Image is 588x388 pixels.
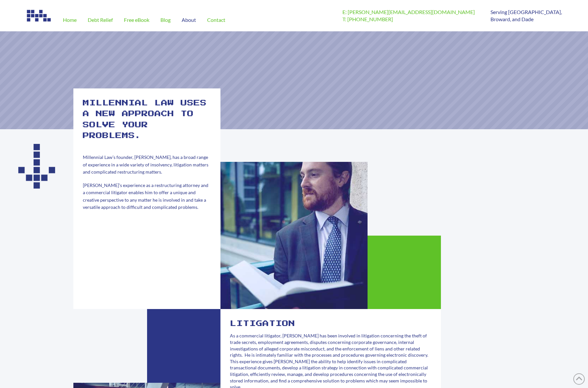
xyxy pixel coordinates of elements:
[176,8,202,31] a: About
[83,182,208,210] span: [PERSON_NAME]’s experience as a restructuring attorney and a commercial litigator enables him to ...
[342,9,475,15] a: E: [PERSON_NAME][EMAIL_ADDRESS][DOMAIN_NAME]
[160,17,171,23] span: Blog
[207,17,225,23] span: Contact
[88,17,113,23] span: Debt Relief
[26,8,52,23] img: Image
[124,17,149,23] span: Free eBook
[83,98,211,141] h2: Millennial law uses a new approach to solve your problems.
[342,16,393,22] a: T: [PHONE_NUMBER]
[118,8,155,31] a: Free eBook
[83,154,208,175] span: Millennial Law’s founder, [PERSON_NAME], has a broad range of experience in a wide variety of ins...
[573,373,585,385] a: Back to Top
[230,318,295,329] h2: Litigation
[155,8,176,31] a: Blog
[82,8,118,31] a: Debt Relief
[202,8,231,31] a: Contact
[182,17,196,23] span: About
[63,17,77,23] span: Home
[490,8,562,23] p: Serving [GEOGRAPHIC_DATA], Broward, and Dade
[57,8,82,31] a: Home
